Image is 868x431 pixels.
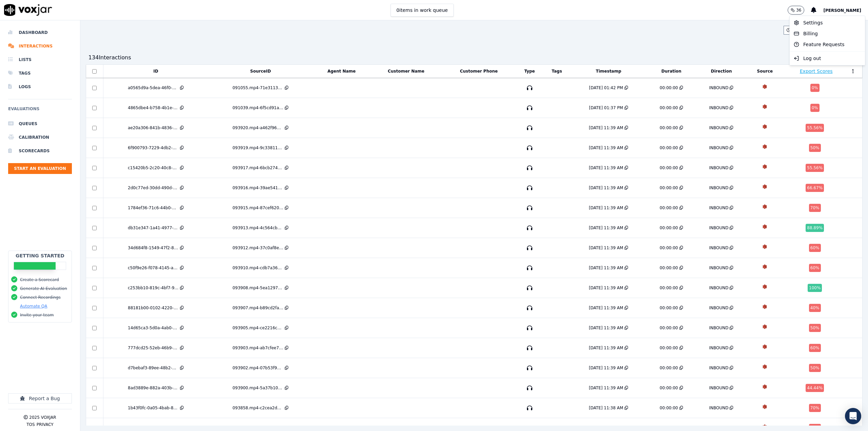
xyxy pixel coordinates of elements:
[20,312,54,318] button: Invite your team
[233,145,283,151] div: 093919.mp4-9c3381140065.json
[128,305,179,311] div: 88181b00-0102-4220-ad1f-00d8030ebf9b
[823,6,868,14] button: [PERSON_NAME]
[128,85,179,91] div: a0565d9a-5dea-46f0-b1ab-3f1f757a3831
[806,124,824,132] div: 55.56 %
[589,205,623,211] div: [DATE] 11:39 AM
[709,325,729,331] div: INBOUND
[8,66,72,80] li: Tags
[709,85,729,91] div: INBOUND
[233,125,283,131] div: 093920.mp4-a462f9611571.json
[791,28,864,39] div: Billing
[589,325,623,331] div: [DATE] 11:39 AM
[784,26,826,35] button: Past 7 Days
[128,405,179,411] div: 1b43f0fc-0a05-4bab-80f8-f93977e22d04
[709,105,729,111] div: INBOUND
[759,101,771,113] img: S3_icon
[37,422,54,427] button: Privacy
[128,145,179,151] div: 6f900793-7229-4db2-8360-491ce06a7d6e
[823,8,861,13] span: [PERSON_NAME]
[660,405,678,411] div: 00:00:00
[589,105,623,111] div: [DATE] 01:37 PM
[661,68,681,74] button: Duration
[128,345,179,351] div: 777dcd25-52eb-46b9-bb86-b3f03069d46d
[806,384,824,392] div: 44.44 %
[796,7,801,13] p: 36
[808,284,822,292] div: 100 %
[153,68,158,74] button: ID
[709,265,729,271] div: INBOUND
[552,68,562,74] button: Tags
[660,165,678,171] div: 00:00:00
[660,265,678,271] div: 00:00:00
[589,305,623,311] div: [DATE] 11:39 AM
[809,244,821,252] div: 60 %
[233,285,283,291] div: 093908.mp4-5ea1297a4d3c.json
[596,68,621,74] button: Timestamp
[660,385,678,391] div: 00:00:00
[88,54,131,62] div: 134 Interaction s
[128,245,179,251] div: 34d684f8-1549-47f2-8e64-b14fa5e63e8e
[589,365,623,371] div: [DATE] 11:39 AM
[589,125,623,131] div: [DATE] 11:39 AM
[589,345,623,351] div: [DATE] 11:39 AM
[660,285,678,291] div: 00:00:00
[809,324,821,332] div: 50 %
[391,4,454,17] button: 0items in work queue
[16,252,64,259] h2: Getting Started
[660,325,678,331] div: 00:00:00
[806,184,824,192] div: 66.67 %
[806,164,824,172] div: 55.56 %
[128,365,179,371] div: d7bebaf3-89ee-48b2-9d6d-fee09b1a2245
[128,105,179,111] div: 4865dbe4-b758-4b1e-a4a1-83d85172d62e
[20,277,59,282] button: Create a Scorecard
[809,404,821,412] div: 70 %
[788,6,811,15] button: 36
[8,26,72,39] li: Dashboard
[660,245,678,251] div: 00:00:00
[233,245,283,251] div: 093912.mp4-37c0af8e12e9.json
[759,121,771,133] img: S3_icon
[759,161,771,173] img: S3_icon
[233,325,283,331] div: 093905.mp4-ce2216c71ead.json
[759,201,771,213] img: S3_icon
[8,393,72,404] button: Report a Bug
[128,285,179,291] div: c253bb10-819c-4bf7-9ec4-6312af888215
[709,345,729,351] div: INBOUND
[809,204,821,212] div: 70 %
[8,53,72,66] li: Lists
[709,205,729,211] div: INBOUND
[250,68,271,74] button: SourceID
[810,84,820,92] div: 0 %
[20,295,61,300] button: Connect Recordings
[589,85,623,91] div: [DATE] 01:42 PM
[128,325,179,331] div: 14d65ca3-5d0a-4ab0-af16-c00676879bd7
[759,221,771,233] img: S3_icon
[660,305,678,311] div: 00:00:00
[26,422,35,427] button: TOS
[806,224,824,232] div: 88.89 %
[589,265,623,271] div: [DATE] 11:39 AM
[660,425,678,431] div: 00:00:00
[759,261,771,273] img: S3_icon
[759,181,771,193] img: S3_icon
[8,117,72,131] li: Queues
[128,125,179,131] div: ae20a306-841b-4836-b003-0ce25495413b
[789,16,865,65] div: [PERSON_NAME]
[8,131,72,144] a: Calibration
[128,165,179,171] div: c15420b5-2c20-40c8-855f-25ec2e20cbc6
[589,245,623,251] div: [DATE] 11:39 AM
[788,6,804,15] button: 36
[8,144,72,158] a: Scorecards
[709,305,729,311] div: INBOUND
[128,205,179,211] div: 1784ef36-71c6-44b0-9773-13746a441de5
[709,405,729,411] div: INBOUND
[709,145,729,151] div: INBOUND
[809,144,821,152] div: 50 %
[8,163,72,174] button: Start an Evaluation
[233,105,283,111] div: 091039.mp4-6f5cd91a3c38.json
[660,85,678,91] div: 00:00:00
[233,205,283,211] div: 093915.mp4-87cef6209411.json
[233,365,283,371] div: 093902.mp4-07b53f91cdf6.json
[8,39,72,53] a: Interactions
